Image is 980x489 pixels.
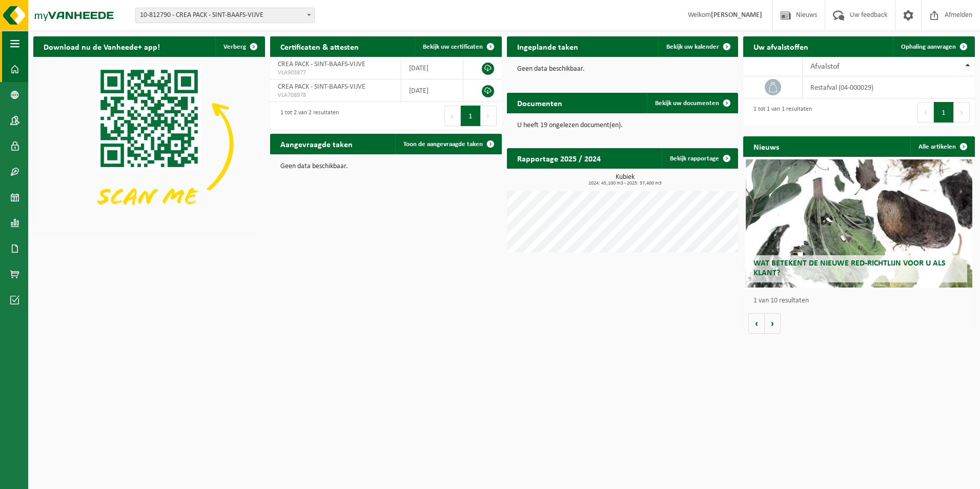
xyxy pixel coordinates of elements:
[401,79,463,102] td: [DATE]
[215,36,264,57] button: Verberg
[461,106,481,126] button: 1
[415,36,501,57] a: Bekijk uw certificaten
[507,36,588,56] h2: Ingeplande taken
[275,105,339,127] div: 1 tot 2 van 2 resultaten
[278,69,393,77] span: VLA903877
[278,83,365,91] span: CREA PACK - SINT-BAAFS-VIJVE
[512,181,739,186] span: 2024: 45,100 m3 - 2025: 37,400 m3
[743,36,819,56] h2: Uw afvalstoffen
[403,141,483,148] span: Toon de aangevraagde taken
[901,44,956,50] span: Ophaling aanvragen
[278,60,365,68] span: CREA PACK - SINT-BAAFS-VIJVE
[810,63,840,71] span: Afvalstof
[746,159,973,288] a: Wat betekent de nieuwe RED-richtlijn voor u als klant?
[743,136,789,156] h2: Nieuws
[658,36,737,57] a: Bekijk uw kalender
[278,91,393,99] span: VLA708978
[647,93,737,113] a: Bekijk uw documenten
[481,106,497,126] button: Next
[270,36,369,56] h2: Certificaten & attesten
[423,44,483,50] span: Bekijk uw certificaten
[954,102,970,123] button: Next
[711,11,762,19] strong: [PERSON_NAME]
[270,134,363,154] h2: Aangevraagde taken
[662,148,737,169] a: Bekijk rapportage
[748,313,765,334] button: Vorige
[666,44,719,50] span: Bekijk uw kalender
[748,101,812,124] div: 1 tot 1 van 1 resultaten
[507,148,611,168] h2: Rapportage 2025 / 2024
[517,122,728,129] p: U heeft 19 ongelezen document(en).
[765,313,781,334] button: Volgende
[507,93,573,113] h2: Documenten
[512,174,739,186] h3: Kubiek
[33,57,265,231] img: Download de VHEPlus App
[803,76,975,98] td: restafval (04-000029)
[517,66,728,73] p: Geen data beschikbaar.
[223,44,246,50] span: Verberg
[401,57,463,79] td: [DATE]
[280,163,492,170] p: Geen data beschikbaar.
[893,36,974,57] a: Ophaling aanvragen
[753,259,946,277] span: Wat betekent de nieuwe RED-richtlijn voor u als klant?
[444,106,461,126] button: Previous
[395,134,501,154] a: Toon de aangevraagde taken
[655,100,719,107] span: Bekijk uw documenten
[934,102,954,123] button: 1
[910,136,974,157] a: Alle artikelen
[135,8,315,23] span: 10-812790 - CREA PACK - SINT-BAAFS-VIJVE
[33,36,170,56] h2: Download nu de Vanheede+ app!
[136,8,314,23] span: 10-812790 - CREA PACK - SINT-BAAFS-VIJVE
[753,297,970,304] p: 1 van 10 resultaten
[917,102,934,123] button: Previous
